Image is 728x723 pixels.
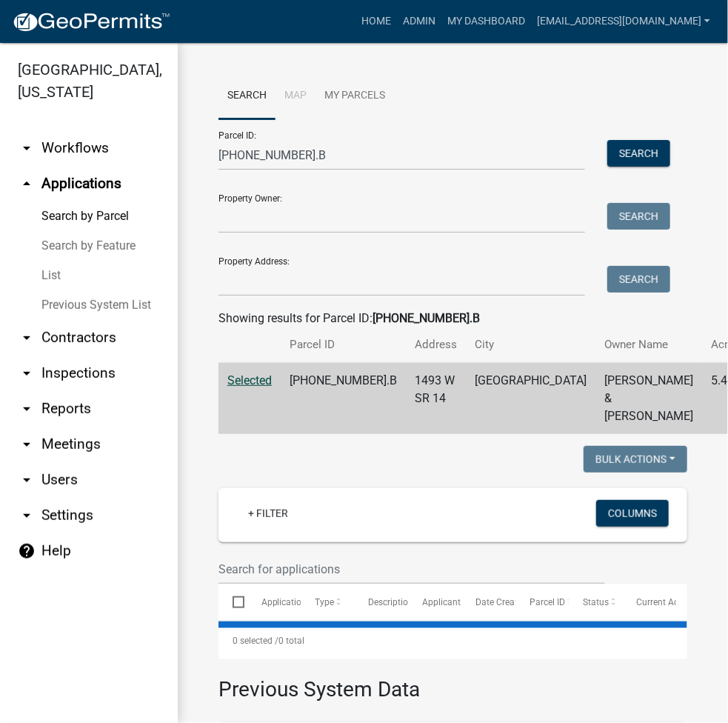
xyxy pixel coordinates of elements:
[218,554,605,584] input: Search for applications
[584,446,687,473] button: Bulk Actions
[466,327,595,362] th: City
[406,327,466,362] th: Address
[315,597,334,607] span: Type
[18,507,36,524] i: arrow_drop_down
[261,597,342,607] span: Application Number
[218,659,687,705] h3: Previous System Data
[596,500,669,527] button: Columns
[422,597,461,607] span: Applicant
[607,203,670,230] button: Search
[368,597,413,607] span: Description
[515,584,569,620] datatable-header-cell: Parcel ID
[218,622,687,659] div: 0 total
[18,542,36,560] i: help
[218,73,275,120] a: Search
[595,363,702,435] td: [PERSON_NAME] & [PERSON_NAME]
[18,329,36,347] i: arrow_drop_down
[461,584,515,620] datatable-header-cell: Date Created
[227,373,272,387] a: Selected
[595,327,702,362] th: Owner Name
[18,175,36,193] i: arrow_drop_up
[531,7,716,36] a: [EMAIL_ADDRESS][DOMAIN_NAME]
[583,597,609,607] span: Status
[218,310,687,327] div: Showing results for Parcel ID:
[315,73,394,120] a: My Parcels
[441,7,531,36] a: My Dashboard
[475,597,527,607] span: Date Created
[607,140,670,167] button: Search
[18,471,36,489] i: arrow_drop_down
[218,584,247,620] datatable-header-cell: Select
[18,436,36,453] i: arrow_drop_down
[355,7,397,36] a: Home
[354,584,407,620] datatable-header-cell: Description
[247,584,300,620] datatable-header-cell: Application Number
[637,597,698,607] span: Current Activity
[236,500,300,527] a: + Filter
[301,584,354,620] datatable-header-cell: Type
[466,363,595,435] td: [GEOGRAPHIC_DATA]
[530,597,565,607] span: Parcel ID
[607,266,670,293] button: Search
[281,363,406,435] td: [PHONE_NUMBER].B
[623,584,676,620] datatable-header-cell: Current Activity
[18,400,36,418] i: arrow_drop_down
[18,364,36,382] i: arrow_drop_down
[373,311,480,325] strong: [PHONE_NUMBER].B
[397,7,441,36] a: Admin
[569,584,622,620] datatable-header-cell: Status
[233,636,278,646] span: 0 selected /
[18,139,36,157] i: arrow_drop_down
[281,327,406,362] th: Parcel ID
[406,363,466,435] td: 1493 W SR 14
[408,584,461,620] datatable-header-cell: Applicant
